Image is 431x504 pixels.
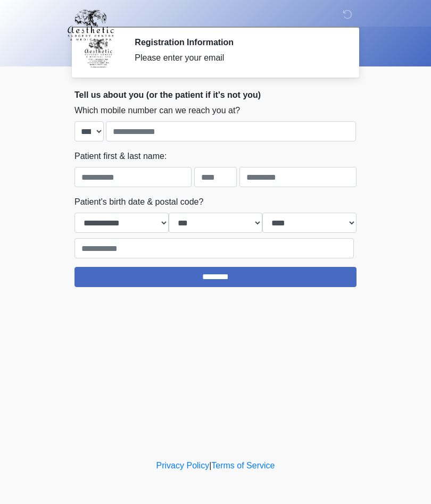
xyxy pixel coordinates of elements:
[156,461,210,470] a: Privacy Policy
[74,196,203,208] label: Patient's birth date & postal code?
[64,8,118,42] img: Aesthetic Surgery Centre, PLLC Logo
[74,104,240,117] label: Which mobile number can we reach you at?
[74,150,167,163] label: Patient first & last name:
[135,52,341,64] div: Please enter your email
[82,37,114,69] img: Agent Avatar
[209,461,211,470] a: |
[74,90,357,100] h2: Tell us about you (or the patient if it's not you)
[211,461,275,470] a: Terms of Service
